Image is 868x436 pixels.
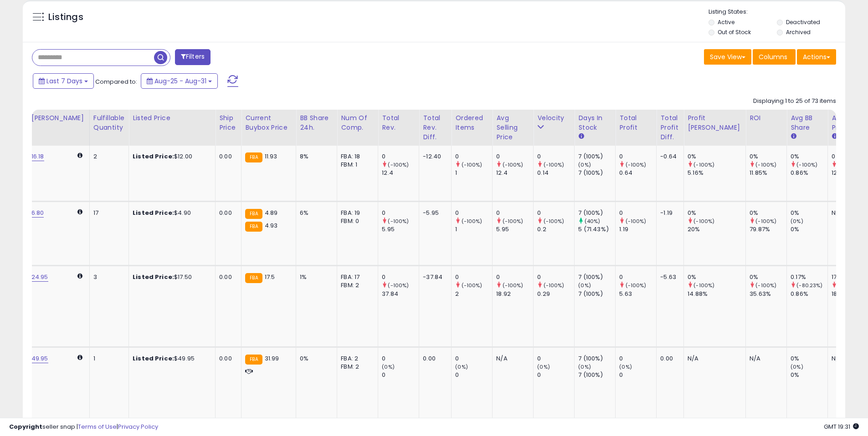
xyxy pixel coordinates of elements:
div: 0% [791,152,827,161]
small: (0%) [791,218,803,225]
div: 0 [537,152,574,161]
div: 2 [93,152,122,161]
small: Avg BB Share. [791,132,796,141]
div: 0 [455,371,492,379]
small: (-100%) [755,282,776,289]
div: Total Profit Diff. [660,113,680,142]
div: N/A [496,355,526,363]
small: Days In Stock. [578,132,584,141]
div: 0.00 [219,273,234,281]
span: Last 7 Days [46,76,82,86]
div: 1 [455,225,492,233]
div: 5.95 [382,225,419,233]
div: Avg BB Share [791,113,824,132]
div: 35.63% [750,290,786,298]
div: -5.63 [660,273,677,281]
a: 6.80 [31,208,44,218]
small: (40%) [585,218,601,225]
div: -1.19 [660,209,677,217]
small: (-100%) [388,282,409,289]
div: 0 [619,273,656,281]
div: 0% [791,371,827,379]
div: 0.14 [537,169,574,177]
div: 0.86% [791,169,827,177]
div: 7 (100%) [578,209,615,217]
div: 8% [300,152,330,161]
div: 0 [619,355,656,363]
div: 0 [382,209,419,217]
div: Total Profit [619,113,652,132]
div: 0.29 [537,290,574,298]
small: (-100%) [755,161,776,168]
div: 5.95 [496,225,533,233]
small: (-80.23%) [796,282,822,289]
small: FBA [245,222,262,232]
div: 0 [496,273,533,281]
div: 0.00 [219,209,234,217]
div: 79.87% [750,225,786,233]
div: 0% [300,355,330,363]
div: -5.95 [423,209,444,217]
div: 0 [455,273,492,281]
small: (-100%) [503,161,524,168]
div: BB Share 24h. [300,113,333,132]
div: Ordered Items [455,113,488,132]
small: (-100%) [626,282,647,289]
div: Total Rev. [382,113,415,132]
small: (-100%) [544,218,565,225]
span: Aug-25 - Aug-31 [154,76,206,86]
small: FBA [245,152,262,162]
div: FBA: 19 [341,209,371,217]
div: Avg Selling Price [496,113,529,142]
div: -0.64 [660,152,677,161]
div: [PERSON_NAME] [31,113,86,123]
div: 0% [750,152,786,161]
span: 4.93 [265,221,278,230]
span: 4.89 [265,208,278,217]
small: (0%) [619,363,632,370]
div: Listed Price [133,113,211,123]
small: (-100%) [544,161,565,168]
b: Listed Price: [133,354,174,363]
small: (-100%) [626,218,647,225]
div: 0 [537,273,574,281]
div: $12.00 [133,152,208,161]
div: 0 [537,355,574,363]
span: 17.5 [265,273,275,281]
div: Ship Price [219,113,237,132]
div: N/A [832,355,862,363]
div: 7 (100%) [578,355,615,363]
small: (0%) [791,363,803,370]
div: 20% [688,225,745,233]
div: 0 [382,371,419,379]
div: 1.19 [619,225,656,233]
a: 49.95 [31,354,48,363]
div: 1 [455,169,492,177]
b: Listed Price: [133,208,174,217]
div: 0 [455,355,492,363]
button: Save View [704,49,751,65]
span: Columns [759,52,787,61]
b: Listed Price: [133,273,174,281]
div: Days In Stock [578,113,611,132]
div: 0% [791,209,827,217]
button: Actions [797,49,836,65]
small: (-100%) [462,218,483,225]
small: (-100%) [503,282,524,289]
small: (0%) [537,363,550,370]
div: 0% [791,355,827,363]
div: 0.00 [423,355,444,363]
small: (-100%) [755,218,776,225]
div: Total Rev. Diff. [423,113,447,142]
button: Aug-25 - Aug-31 [141,73,218,89]
div: 0 [537,371,574,379]
div: 0 [537,209,574,217]
div: 0 [382,273,419,281]
span: 2025-09-8 19:31 GMT [824,422,859,431]
small: (-100%) [503,218,524,225]
div: $17.50 [133,273,208,281]
div: 0% [688,209,745,217]
small: (-100%) [693,282,714,289]
div: Displaying 1 to 25 of 73 items [753,97,836,106]
small: (0%) [455,363,468,370]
